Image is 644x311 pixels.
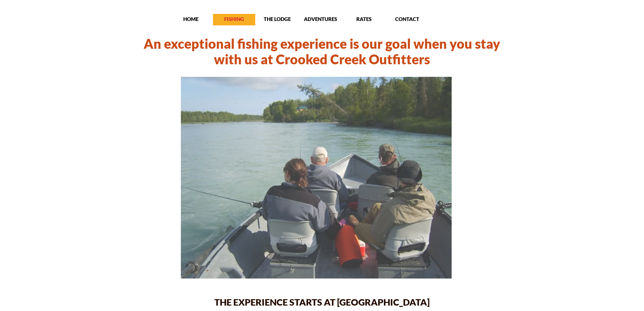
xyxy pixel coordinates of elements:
p: THE EXPERIENCE STARTS AT [GEOGRAPHIC_DATA] [119,296,525,308]
p: RATES [343,16,385,22]
p: CONTACT [386,16,428,22]
h1: An exceptional fishing experience is our goal when you stay with us at Crooked Creek Outfitters [135,36,509,67]
img: Family fun Alaskan salmon fishing [181,76,452,279]
p: FISHING [213,16,255,22]
p: THE LODGE [256,16,299,22]
p: HOME [170,16,212,22]
p: ADVENTURES [300,16,342,22]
